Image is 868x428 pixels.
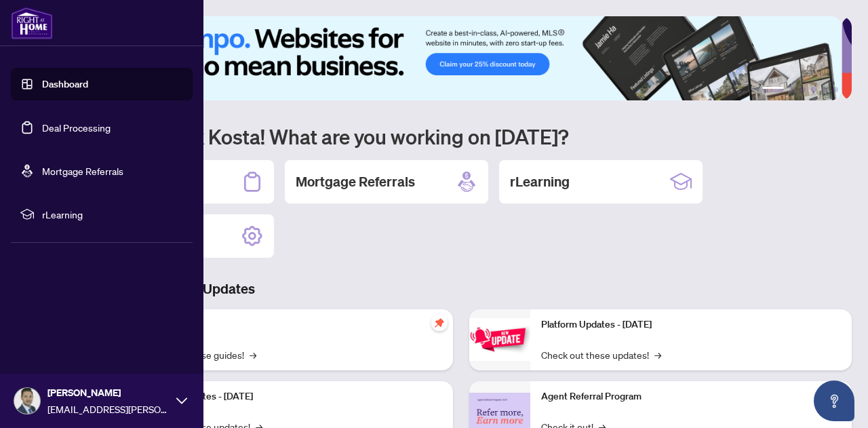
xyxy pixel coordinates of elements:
h3: Brokerage & Industry Updates [71,279,852,298]
img: Slide 0 [71,16,842,100]
span: rLearning [42,207,183,222]
img: logo [11,7,53,39]
a: Dashboard [42,78,88,90]
p: Platform Updates - [DATE] [541,317,841,332]
span: → [250,347,256,362]
button: Open asap [814,381,854,421]
h2: Mortgage Referrals [296,172,415,191]
img: Platform Updates - June 23, 2025 [469,318,530,361]
span: pushpin [431,315,448,331]
p: Agent Referral Program [541,389,841,404]
h1: Welcome back Kosta! What are you working on [DATE]? [71,123,852,149]
button: 2 [789,87,795,92]
span: → [654,347,661,362]
a: Deal Processing [42,121,111,134]
span: [PERSON_NAME] [47,385,170,400]
p: Platform Updates - [DATE] [142,389,442,404]
h2: rLearning [510,172,570,191]
p: Self-Help [142,317,442,332]
button: 5 [822,87,827,92]
button: 6 [833,87,838,92]
button: 1 [762,87,784,92]
a: Mortgage Referrals [42,165,123,177]
button: 3 [800,87,806,92]
a: Check out these updates!→ [541,347,661,362]
img: Profile Icon [14,388,40,414]
span: [EMAIL_ADDRESS][PERSON_NAME][DOMAIN_NAME] [47,402,170,416]
button: 4 [811,87,816,92]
